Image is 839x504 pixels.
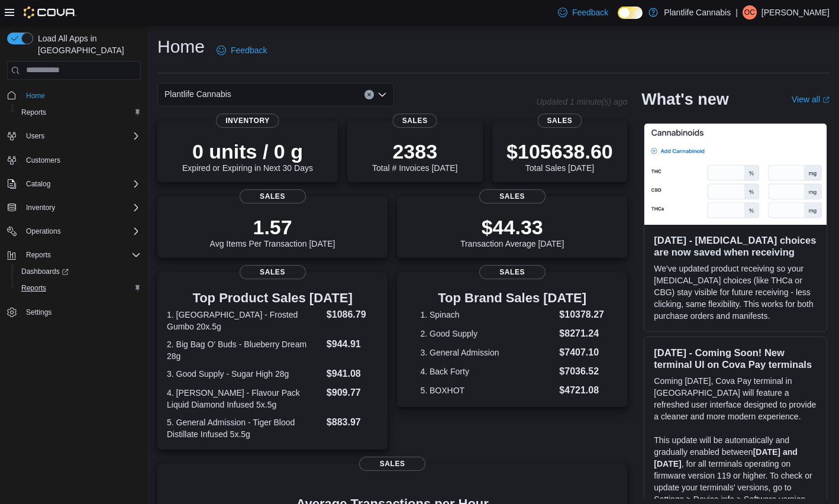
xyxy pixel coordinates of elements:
h1: Home [157,35,205,59]
dd: $944.91 [327,337,378,351]
button: Home [2,87,146,104]
span: Dashboards [17,264,141,279]
span: Plantlife Cannabis [164,87,231,101]
span: Dark Mode [618,19,618,20]
span: Settings [21,305,141,319]
span: Home [26,91,45,101]
span: OC [744,5,755,20]
span: Feedback [572,7,608,18]
p: 1.57 [210,215,335,239]
h3: Top Brand Sales [DATE] [420,291,604,305]
button: Users [2,128,146,144]
dd: $909.77 [327,386,378,400]
dt: 1. [GEOGRAPHIC_DATA] - Frosted Gumbo 20x.5g [167,309,322,332]
span: Sales [240,189,306,203]
dt: 5. General Admission - Tiger Blood Distillate Infused 5x.5g [167,416,322,440]
span: Reports [26,250,51,260]
span: Catalog [26,179,50,189]
dt: 1. Spinach [420,309,554,321]
div: Total Sales [DATE] [506,140,613,173]
span: Inventory [21,201,141,215]
span: Dashboards [21,267,69,276]
span: Customers [26,156,60,165]
button: Settings [2,303,146,321]
dt: 4. [PERSON_NAME] - Flavour Pack Liquid Diamond Infused 5x.5g [167,387,322,411]
a: Settings [21,305,56,319]
button: Users [21,129,49,143]
span: Operations [21,224,141,238]
span: Reports [21,283,46,293]
span: Settings [26,308,51,317]
span: Sales [393,114,437,128]
button: Operations [21,224,66,238]
p: 2383 [372,140,457,163]
dd: $10378.27 [559,308,604,322]
p: | [735,5,738,20]
a: Reports [17,105,51,119]
svg: External link [822,96,830,104]
button: Reports [2,247,146,263]
a: Dashboards [17,264,73,279]
div: Total # Invoices [DATE] [372,140,457,173]
p: [PERSON_NAME] [761,5,830,20]
span: Feedback [231,44,267,56]
span: Sales [537,114,582,128]
p: $44.33 [460,215,564,239]
button: Inventory [2,199,146,216]
div: Avg Items Per Transaction [DATE] [210,215,335,248]
button: Inventory [21,201,60,215]
dt: 2. Good Supply [420,328,554,340]
p: Updated 1 minute(s) ago [536,97,627,106]
span: Load All Apps in [GEOGRAPHIC_DATA] [33,33,141,56]
p: $105638.60 [506,140,613,163]
button: Reports [21,248,56,262]
dd: $7407.10 [559,345,604,360]
dt: 3. General Admission [420,347,554,358]
span: Reports [21,108,46,117]
span: Users [21,129,141,143]
span: Inventory [26,203,55,212]
span: Inventory [216,114,279,128]
button: Customers [2,151,146,169]
span: Users [26,131,44,141]
dt: 5. BOXHOT [420,385,554,396]
dd: $8271.24 [559,327,604,341]
dd: $4721.08 [559,383,604,398]
dd: $1086.79 [327,308,378,322]
dt: 4. Back Forty [420,366,554,377]
span: Customers [21,153,141,167]
h3: [DATE] - Coming Soon! New terminal UI on Cova Pay terminals [654,347,817,370]
a: Reports [17,281,51,295]
h2: What's new [641,90,728,109]
span: Sales [479,265,546,279]
a: Feedback [553,1,613,24]
p: We've updated product receiving so your [MEDICAL_DATA] choices (like THCa or CBG) stay visible fo... [654,263,817,322]
button: Reports [12,104,146,121]
span: Reports [17,105,141,119]
a: Feedback [212,38,272,62]
button: Catalog [21,177,55,191]
dd: $883.97 [327,415,378,429]
a: Dashboards [12,263,146,280]
p: Plantlife Cannabis [664,5,731,20]
div: Orianna Christensen [743,5,757,20]
dt: 3. Good Supply - Sugar High 28g [167,368,322,380]
span: Reports [17,281,141,295]
dt: 2. Big Bag O' Buds - Blueberry Dream 28g [167,338,322,362]
span: Sales [359,457,425,471]
div: Transaction Average [DATE] [460,215,564,248]
div: Expired or Expiring in Next 30 Days [182,140,313,173]
span: Reports [21,248,141,262]
span: Home [21,88,141,103]
span: Sales [479,189,546,203]
img: Cova [24,7,76,18]
span: Operations [26,227,61,236]
a: Customers [21,153,65,167]
a: View allExternal link [792,95,830,104]
button: Reports [12,280,146,296]
a: Home [21,89,50,103]
dd: $7036.52 [559,364,604,379]
nav: Complex example [7,82,141,352]
button: Clear input [364,90,374,99]
button: Open list of options [377,90,387,99]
